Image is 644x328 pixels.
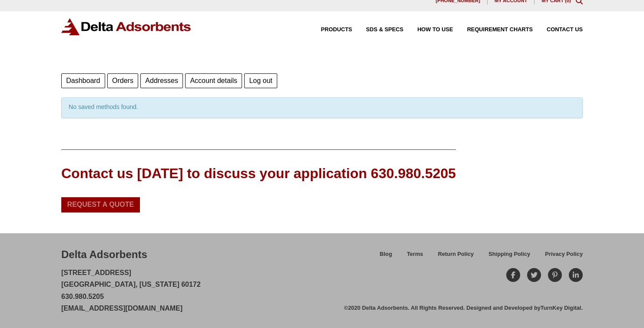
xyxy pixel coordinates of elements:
[417,27,453,33] span: How to Use
[67,201,134,208] span: Request a Quote
[344,304,583,312] div: ©2020 Delta Adsorbents. All Rights Reserved. Designed and Developed by .
[399,249,430,265] a: Terms
[61,164,456,183] div: Contact us [DATE] to discuss your application 630.980.5205
[61,197,140,212] a: Request a Quote
[431,249,481,265] a: Return Policy
[61,267,201,314] p: [STREET_ADDRESS] [GEOGRAPHIC_DATA], [US_STATE] 60172 630.980.5205
[61,73,105,88] a: Dashboard
[61,71,583,88] nav: Account pages
[185,73,242,88] a: Account details
[380,252,392,257] span: Blog
[61,97,583,118] div: No saved methods found.
[61,247,147,262] div: Delta Adsorbents
[438,252,474,257] span: Return Policy
[307,27,352,33] a: Products
[545,252,583,257] span: Privacy Policy
[372,249,399,265] a: Blog
[140,73,183,88] a: Addresses
[61,18,192,35] img: Delta Adsorbents
[244,73,277,88] a: Log out
[547,27,583,33] span: Contact Us
[407,252,423,257] span: Terms
[541,305,581,311] a: TurnKey Digital
[61,305,183,312] a: [EMAIL_ADDRESS][DOMAIN_NAME]
[366,27,403,33] span: SDS & SPECS
[403,27,453,33] a: How to Use
[467,27,533,33] span: Requirement Charts
[352,27,403,33] a: SDS & SPECS
[538,249,583,265] a: Privacy Policy
[481,249,538,265] a: Shipping Policy
[453,27,533,33] a: Requirement Charts
[107,73,138,88] a: Orders
[533,27,583,33] a: Contact Us
[488,252,530,257] span: Shipping Policy
[321,27,352,33] span: Products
